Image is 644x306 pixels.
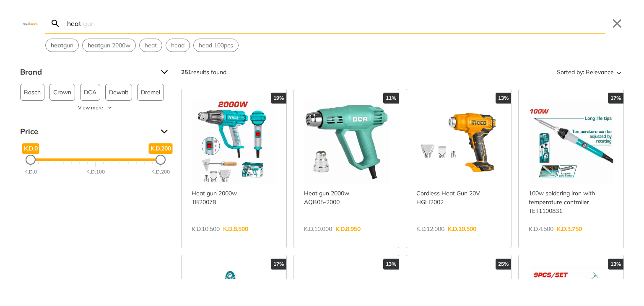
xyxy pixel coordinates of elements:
span: gun [51,41,73,50]
button: Select suggestion: head 100pcs [194,39,238,52]
button: Sorted by:Relevance Sort [555,65,624,79]
div: 13% [496,93,511,104]
div: 17% [608,93,623,104]
span: Crown [53,84,71,100]
strong: heat [51,41,63,49]
div: 17% [271,259,286,270]
button: Select suggestion: heat gun [46,39,78,52]
div: Maximum Price [156,155,166,165]
div: Suggestion: head 100pcs [193,39,239,52]
span: heat [145,41,157,50]
button: Dremel [137,84,164,101]
span: Bosch [24,84,41,100]
div: Suggestion: heat [139,39,162,52]
svg: Sort [614,67,624,77]
div: K.D.100 [86,168,105,176]
span: head 100pcs [199,41,233,50]
button: Bosch [20,84,44,101]
img: Close [20,21,40,25]
span: gun 2000w [88,41,130,50]
div: results found [181,65,226,79]
div: Minimum Price [26,155,36,165]
div: Suggestion: head [166,39,190,52]
div: K.D.0 [24,168,37,176]
svg: Search [50,18,60,29]
button: Select suggestion: heat gun 2000w [83,39,135,52]
div: Suggestion: heat gun 2000w [82,39,136,52]
div: K.D.200 [151,168,170,176]
input: Search… [65,13,605,33]
button: Dewalt [105,84,132,101]
button: DCA [80,84,100,101]
div: 25% [496,259,511,270]
strong: 251 [181,68,191,76]
span: Relevance [586,65,614,79]
span: Brand [20,65,154,79]
span: Dewalt [109,84,128,100]
span: DCA [84,84,96,100]
span: Price [20,125,154,138]
button: Select suggestion: head [166,39,190,52]
button: View more [20,104,171,112]
div: 11% [383,93,399,104]
strong: heat [88,41,100,49]
span: head [171,41,184,50]
button: Crown [49,84,75,101]
span: View more [78,104,103,112]
button: Close [610,17,624,30]
button: Select suggestion: heat [140,39,162,52]
div: Suggestion: heat gun [45,39,79,52]
div: 19% [271,93,286,104]
div: 13% [608,259,623,270]
div: 13% [383,259,399,270]
span: Dremel [141,84,160,100]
